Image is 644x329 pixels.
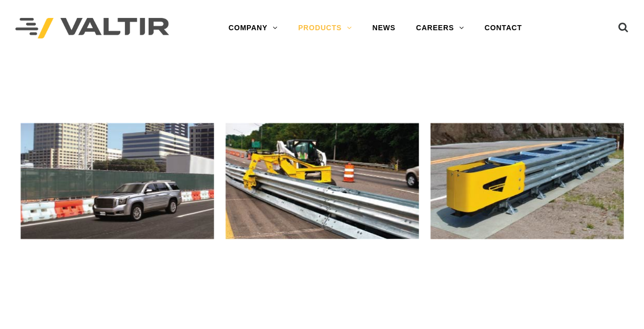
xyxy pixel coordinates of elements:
a: COMPANY [218,18,288,38]
a: CAREERS [406,18,474,38]
a: CONTACT [474,18,532,38]
a: PRODUCTS [288,18,362,38]
p: BARRICADES [23,238,212,250]
p: CRASH CUSHIONS [432,238,622,250]
p: BARRIERS [227,238,417,250]
a: NEWS [362,18,406,38]
img: Valtir [15,18,169,39]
